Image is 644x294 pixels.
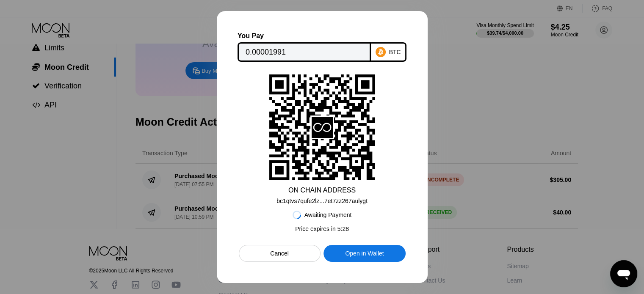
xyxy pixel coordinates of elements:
[389,49,401,55] div: BTC
[276,194,368,204] div: bc1qtvs7qufe2lz...7et7zz267aulygt
[610,260,637,287] iframe: Bouton de lancement de la fenêtre de messagerie
[276,198,368,204] div: bc1qtvs7qufe2lz...7et7zz267aulygt
[288,187,356,194] div: ON CHAIN ADDRESS
[270,250,289,257] div: Cancel
[295,225,349,232] div: Price expires in
[345,250,384,257] div: Open in Wallet
[239,32,406,62] div: You PayBTC
[304,212,352,218] div: Awaiting Payment
[323,245,405,262] div: Open in Wallet
[238,32,371,40] div: You Pay
[239,245,321,262] div: Cancel
[337,225,349,232] span: 5 : 28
